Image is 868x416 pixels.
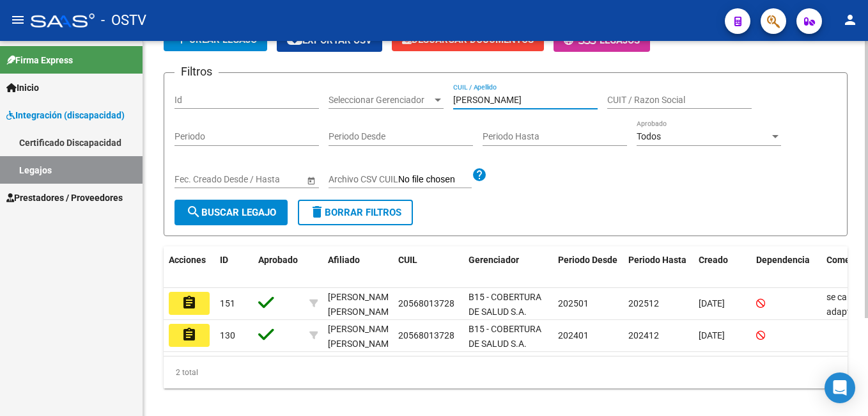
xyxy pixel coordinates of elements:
[637,131,661,141] span: Todos
[304,173,318,187] button: Open calendar
[287,35,372,46] span: Exportar CSV
[182,295,197,310] mat-icon: assignment
[6,108,125,122] span: Integración (discapacidad)
[164,356,848,388] div: 2 total
[298,200,413,225] button: Borrar Filtros
[398,255,417,265] span: CUIL
[6,191,123,205] span: Prestadores / Proveedores
[328,290,396,319] div: [PERSON_NAME] [PERSON_NAME]
[699,255,728,265] span: Creado
[323,246,393,289] datatable-header-cell: Afiliado
[101,6,146,35] span: - OSTV
[174,200,288,225] button: Buscar Legajo
[253,246,304,289] datatable-header-cell: Aprobado
[463,246,553,289] datatable-header-cell: Gerenciador
[393,246,463,289] datatable-header-cell: CUIL
[553,246,623,289] datatable-header-cell: Periodo Desde
[699,330,725,340] span: [DATE]
[328,322,396,351] div: [PERSON_NAME] [PERSON_NAME]
[309,204,325,220] mat-icon: delete
[398,298,454,308] span: 20568013728
[220,255,228,265] span: ID
[398,174,472,186] input: Archivo CSV CUIL
[174,63,219,81] h3: Filtros
[623,246,694,289] datatable-header-cell: Periodo Hasta
[329,95,432,106] span: Seleccionar Gerenciador
[10,12,26,28] mat-icon: menu
[220,330,235,340] span: 130
[164,246,215,289] datatable-header-cell: Acciones
[558,330,589,340] span: 202401
[558,255,617,265] span: Periodo Desde
[182,327,197,342] mat-icon: assignment
[558,298,589,308] span: 202501
[398,330,454,340] span: 20568013728
[628,298,659,308] span: 202512
[174,34,257,45] span: Crear Legajo
[469,324,541,364] span: B15 - COBERTURA DE SALUD S.A. (Boreal)
[6,81,39,95] span: Inicio
[751,246,821,289] datatable-header-cell: Dependencia
[329,174,398,184] span: Archivo CSV CUIL
[628,330,659,340] span: 202412
[694,246,751,289] datatable-header-cell: Creado
[756,255,810,265] span: Dependencia
[169,255,206,265] span: Acciones
[186,204,201,220] mat-icon: search
[258,255,298,265] span: Aprobado
[469,255,519,265] span: Gerenciador
[842,12,858,28] mat-icon: person
[232,174,295,185] input: Fecha fin
[825,372,855,403] div: Open Intercom Messenger
[186,207,276,218] span: Buscar Legajo
[628,255,686,265] span: Periodo Hasta
[472,167,487,182] mat-icon: help
[699,298,725,308] span: [DATE]
[220,298,235,308] span: 151
[6,53,73,67] span: Firma Express
[309,207,401,218] span: Borrar Filtros
[215,246,253,289] datatable-header-cell: ID
[174,174,221,185] input: Fecha inicio
[469,292,541,332] span: B15 - COBERTURA DE SALUD S.A. (Boreal)
[328,255,360,265] span: Afiliado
